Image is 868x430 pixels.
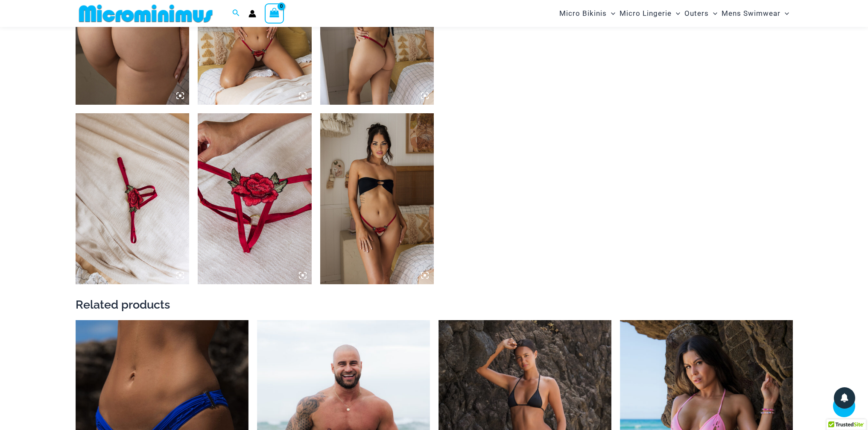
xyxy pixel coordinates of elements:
a: Micro BikinisMenu ToggleMenu Toggle [557,3,617,24]
img: MM SHOP LOGO FLAT [76,4,216,23]
img: Carla Red 6002 Bottom [320,113,434,284]
a: Search icon link [232,8,240,19]
a: Micro LingerieMenu ToggleMenu Toggle [617,3,682,24]
a: View Shopping Cart, empty [265,3,284,23]
nav: Site Navigation [556,1,793,26]
img: Carla Red 6002 Bottom [76,113,190,284]
img: Carla Red 6002 Bottom [198,113,312,284]
h2: Related products [76,297,793,312]
span: Menu Toggle [672,3,680,24]
span: Micro Bikinis [559,3,607,24]
span: Outers [684,3,709,24]
a: OutersMenu ToggleMenu Toggle [682,3,719,24]
a: Mens SwimwearMenu ToggleMenu Toggle [719,3,791,24]
span: Mens Swimwear [722,3,780,24]
span: Menu Toggle [709,3,717,24]
span: Micro Lingerie [620,3,672,24]
a: Account icon link [248,10,256,18]
span: Menu Toggle [607,3,615,24]
span: Menu Toggle [780,3,789,24]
